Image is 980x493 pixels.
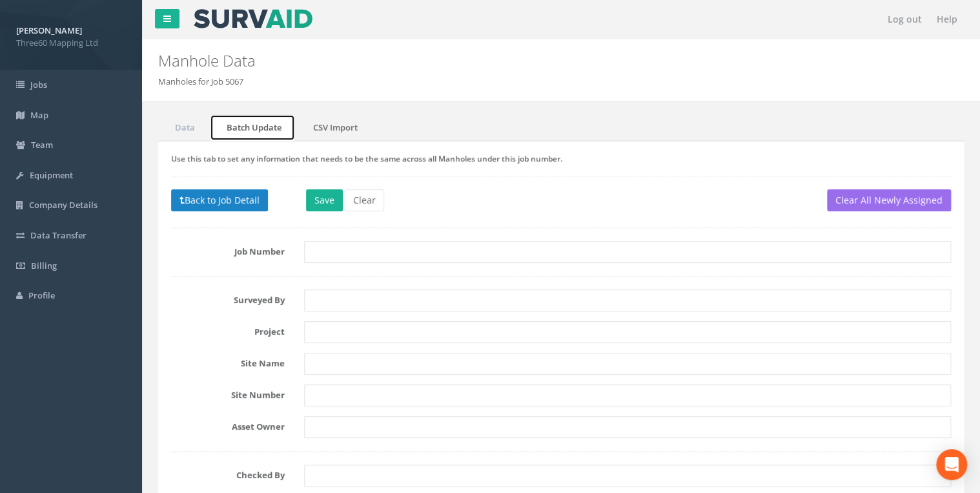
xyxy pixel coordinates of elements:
button: Clear All Newly Assigned [827,189,951,211]
span: Jobs [30,79,47,90]
label: Project [161,321,294,338]
label: Asset Owner [161,416,294,433]
span: Company Details [29,199,97,211]
span: Equipment [30,169,73,181]
label: Site Number [161,384,294,401]
label: Checked By [161,465,294,481]
strong: [PERSON_NAME] [16,25,82,36]
button: Back to Job Detail [171,189,268,211]
span: Billing [31,260,57,271]
a: Batch Update [210,114,295,141]
li: Manholes for Job 5067 [158,76,243,88]
div: Open Intercom Messenger [936,449,967,480]
button: Save [306,189,343,211]
a: CSV Import [296,114,371,141]
span: Team [31,139,53,151]
button: Clear [345,189,384,211]
span: Map [30,109,48,121]
label: Surveyed By [161,289,294,306]
span: Profile [28,289,55,301]
h2: Manhole Data [158,52,826,69]
a: [PERSON_NAME] Three60 Mapping Ltd [16,21,126,48]
label: Site Name [161,353,294,370]
span: Data Transfer [30,229,87,241]
span: Three60 Mapping Ltd [16,37,126,49]
h5: Use this tab to set any information that needs to be the same across all Manholes under this job ... [171,154,951,163]
label: Job Number [161,241,294,258]
a: Data [158,114,209,141]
